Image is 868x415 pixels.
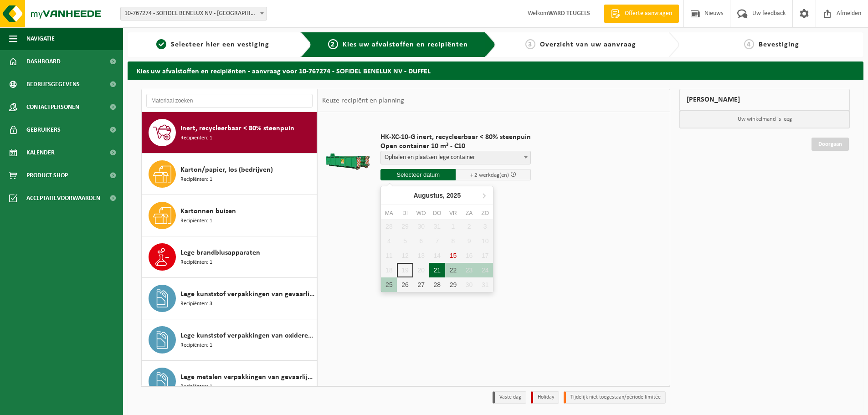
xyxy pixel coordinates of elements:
[531,391,559,404] li: Holiday
[142,154,317,195] button: Karton/papier, los (bedrijven) Recipiënten: 1
[180,258,212,267] span: Recipiënten: 1
[142,361,317,402] button: Lege metalen verpakkingen van gevaarlijke stoffen Recipiënten: 1
[142,195,317,236] button: Kartonnen buizen Recipiënten: 1
[142,236,317,278] button: Lege brandblusapparaten Recipiënten: 1
[171,41,269,48] span: Selecteer hier een vestiging
[180,383,212,391] span: Recipiënten: 1
[180,217,212,225] span: Recipiënten: 1
[429,263,445,277] div: 21
[26,50,61,73] span: Dashboard
[477,209,493,218] div: zo
[540,41,636,48] span: Overzicht van uw aanvraag
[397,277,413,292] div: 26
[381,209,397,218] div: ma
[413,209,429,218] div: wo
[180,164,273,175] span: Karton/papier, los (bedrijven)
[180,330,314,341] span: Lege kunststof verpakkingen van oxiderende stoffen
[26,118,61,141] span: Gebruikers
[380,133,531,142] span: HK-XC-10-G inert, recycleerbaar < 80% steenpuin
[445,277,461,292] div: 29
[493,391,526,404] li: Vaste dag
[156,39,166,49] span: 1
[180,289,314,300] span: Lege kunststof verpakkingen van gevaarlijke stoffen
[121,7,267,20] span: 10-767274 - SOFIDEL BENELUX NV - DUFFEL
[445,209,461,218] div: vr
[429,209,445,218] div: do
[26,164,68,187] span: Product Shop
[759,41,799,48] span: Bevestiging
[470,172,509,178] span: + 2 werkdag(en)
[564,391,666,404] li: Tijdelijk niet toegestaan/période limitée
[180,206,236,217] span: Kartonnen buizen
[142,112,317,154] button: Inert, recycleerbaar < 80% steenpuin Recipiënten: 1
[381,151,530,164] span: Ophalen en plaatsen lege container
[380,169,456,180] input: Selecteer datum
[26,187,100,210] span: Acceptatievoorwaarden
[461,209,477,218] div: za
[180,341,212,350] span: Recipiënten: 1
[622,9,674,18] span: Offerte aanvragen
[744,39,754,49] span: 4
[380,142,531,151] span: Open container 10 m³ - C10
[180,123,294,134] span: Inert, recycleerbaar < 80% steenpuin
[180,175,212,184] span: Recipiënten: 1
[180,247,260,258] span: Lege brandblusapparaten
[328,39,338,49] span: 2
[447,192,461,199] i: 2025
[142,278,317,319] button: Lege kunststof verpakkingen van gevaarlijke stoffen Recipiënten: 3
[680,111,849,128] p: Uw winkelmand is leeg
[120,7,267,20] span: 10-767274 - SOFIDEL BENELUX NV - DUFFEL
[142,319,317,361] button: Lege kunststof verpakkingen van oxiderende stoffen Recipiënten: 1
[381,277,397,292] div: 25
[413,277,429,292] div: 27
[318,89,409,112] div: Keuze recipiënt en planning
[525,39,535,49] span: 3
[180,300,212,308] span: Recipiënten: 3
[26,141,55,164] span: Kalender
[604,5,679,23] a: Offerte aanvragen
[180,134,212,143] span: Recipiënten: 1
[343,41,468,48] span: Kies uw afvalstoffen en recipiënten
[26,73,80,96] span: Bedrijfsgegevens
[128,61,863,79] h2: Kies uw afvalstoffen en recipiënten - aanvraag voor 10-767274 - SOFIDEL BENELUX NV - DUFFEL
[445,263,461,277] div: 22
[548,10,590,17] strong: WARD TEUGELS
[679,89,850,111] div: [PERSON_NAME]
[812,138,849,151] a: Doorgaan
[180,372,314,383] span: Lege metalen verpakkingen van gevaarlijke stoffen
[26,96,79,118] span: Contactpersonen
[146,94,313,108] input: Materiaal zoeken
[26,27,55,50] span: Navigatie
[132,39,293,50] a: 1Selecteer hier een vestiging
[410,188,464,203] div: Augustus,
[429,277,445,292] div: 28
[397,209,413,218] div: di
[380,151,531,164] span: Ophalen en plaatsen lege container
